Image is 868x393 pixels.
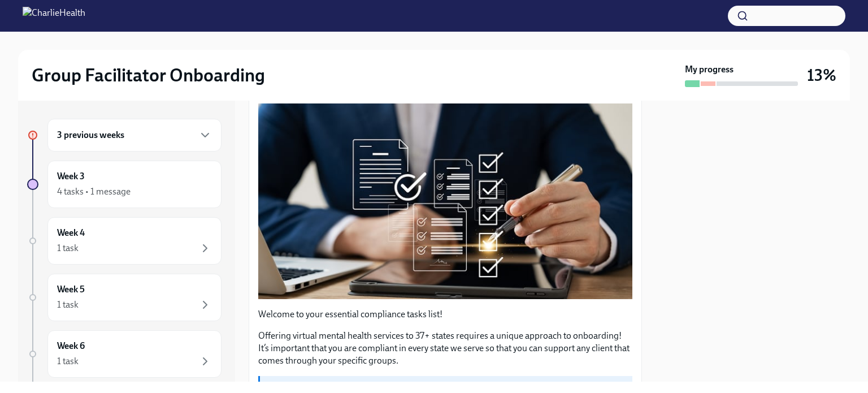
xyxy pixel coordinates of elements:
a: Week 51 task [27,274,222,321]
a: Week 34 tasks • 1 message [27,161,222,208]
h6: Week 5 [57,283,85,296]
div: 1 task [57,355,79,368]
strong: My progress [685,63,734,76]
img: CharlieHealth [23,7,85,25]
div: 4 tasks • 1 message [57,185,131,198]
p: UKG Billing: Clock all following tasks as Compliance Tasks [264,381,628,393]
h6: Week 6 [57,340,85,352]
h3: 13% [807,65,836,85]
h6: Week 3 [57,170,85,183]
div: 3 previous weeks [47,119,222,152]
div: 1 task [57,242,79,254]
div: 1 task [57,299,79,311]
h6: Week 4 [57,227,85,239]
a: Week 61 task [27,330,222,378]
h2: Group Facilitator Onboarding [32,64,265,87]
a: Week 41 task [27,217,222,265]
button: Zoom image [258,103,632,299]
h6: 3 previous weeks [57,129,124,141]
p: Offering virtual mental health services to 37+ states requires a unique approach to onboarding! I... [258,330,632,367]
p: Welcome to your essential compliance tasks list! [258,308,632,321]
